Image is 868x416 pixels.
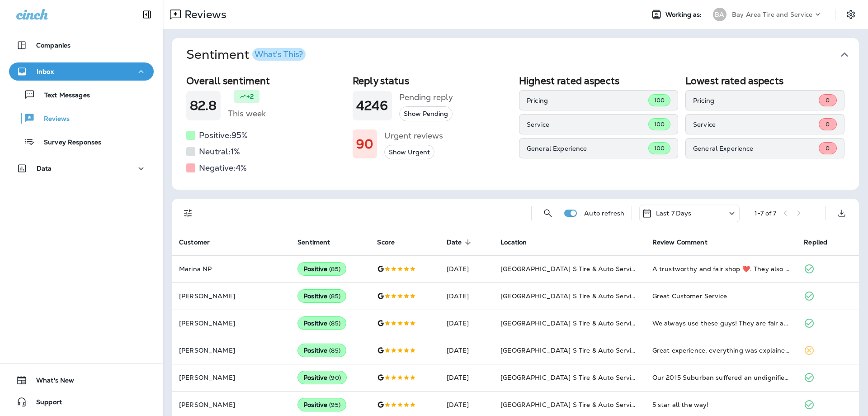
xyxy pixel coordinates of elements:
h5: Positive: 95 % [199,128,248,143]
span: Working as: [665,11,704,19]
button: Show Urgent [384,145,434,160]
span: Replied [804,239,827,246]
h2: Reply status [353,75,512,86]
div: Our 2015 Suburban suffered an undignified ending to the right rear tire when a curb jumped out an... [652,373,790,382]
button: Data [9,159,154,177]
td: [DATE] [439,364,493,391]
button: What's This? [252,48,306,61]
h5: Urgent reviews [384,129,443,143]
span: ( 85 ) [329,320,340,327]
p: Reviews [35,115,70,124]
div: What's This? [255,50,303,58]
div: 1 - 7 of 7 [755,210,776,217]
h1: 90 [356,137,373,152]
p: Inbox [37,68,54,75]
button: What's New [9,371,154,389]
span: ( 85 ) [329,265,340,273]
p: Service [693,121,819,128]
h5: Pending reply [399,90,453,105]
span: 100 [654,144,665,152]
p: +2 [246,92,254,101]
td: [DATE] [439,282,493,310]
h5: Negative: 4 % [199,161,247,175]
td: [DATE] [439,310,493,337]
span: Sentiment [297,239,330,246]
span: 100 [654,120,665,128]
p: General Experience [527,145,648,152]
p: Pricing [693,97,819,104]
button: Filters [179,204,197,222]
button: Survey Responses [9,132,154,151]
button: Export as CSV [833,204,851,222]
p: Pricing [527,97,648,104]
span: [GEOGRAPHIC_DATA] S Tire & Auto Service [500,346,638,354]
button: Show Pending [399,106,453,121]
div: 5 star all the way! [652,400,790,409]
span: [GEOGRAPHIC_DATA] S Tire & Auto Service [500,292,638,300]
p: Data [37,165,52,172]
h2: Highest rated aspects [519,75,678,86]
p: Service [527,121,648,128]
span: 0 [826,120,830,128]
span: ( 85 ) [329,347,340,354]
h1: Sentiment [186,47,306,62]
p: [PERSON_NAME] [179,320,283,327]
td: [DATE] [439,255,493,282]
span: ( 85 ) [329,292,340,300]
p: General Experience [693,145,819,152]
span: Date [447,238,474,246]
span: Review Comment [652,239,708,246]
button: Collapse Sidebar [134,5,160,24]
p: [PERSON_NAME] [179,347,283,354]
button: Support [9,393,154,411]
div: Great Customer Service [652,292,790,301]
p: Reviews [181,8,226,21]
td: [DATE] [439,337,493,364]
h2: Lowest rated aspects [685,75,844,86]
span: 100 [654,96,665,104]
p: Text Messages [35,91,90,100]
span: Score [377,239,395,246]
button: Reviews [9,109,154,128]
span: Score [377,238,406,246]
span: 0 [826,144,830,152]
span: Support [27,398,62,409]
div: Positive [297,316,346,330]
h5: Neutral: 1 % [199,144,240,159]
p: Bay Area Tire and Service [732,11,813,18]
span: [GEOGRAPHIC_DATA] S Tire & Auto Service [500,265,638,273]
button: Settings [843,6,859,23]
p: [PERSON_NAME] [179,401,283,408]
span: What's New [27,377,74,387]
span: Date [447,239,462,246]
div: Great experience, everything was explained completely why I needed new tires. [652,346,790,355]
span: ( 95 ) [329,401,340,409]
h1: 82.8 [190,98,217,113]
button: Companies [9,36,154,54]
span: Replied [804,238,839,246]
p: [PERSON_NAME] [179,374,283,381]
h5: This week [228,106,266,121]
span: Sentiment [297,238,342,246]
div: Positive [297,289,346,303]
span: Review Comment [652,238,719,246]
span: ( 90 ) [329,374,341,382]
span: [GEOGRAPHIC_DATA] S Tire & Auto Service [500,319,638,327]
div: SentimentWhat's This? [172,72,859,190]
span: Customer [179,239,210,246]
h1: 4246 [356,98,388,113]
p: Auto refresh [584,210,624,217]
div: Positive [297,371,347,384]
span: 0 [826,96,830,104]
span: [GEOGRAPHIC_DATA] S Tire & Auto Service [500,401,638,409]
button: Search Reviews [539,204,557,222]
div: Positive [297,344,346,357]
p: [PERSON_NAME] [179,292,283,300]
div: Positive [297,398,346,411]
span: Customer [179,238,222,246]
span: Location [500,238,538,246]
p: Companies [36,42,71,49]
button: SentimentWhat's This? [179,38,866,72]
span: Location [500,239,527,246]
div: We always use these guys! They are fair and honest, hard workers, and easy to talk to. Good prices. [652,319,790,328]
